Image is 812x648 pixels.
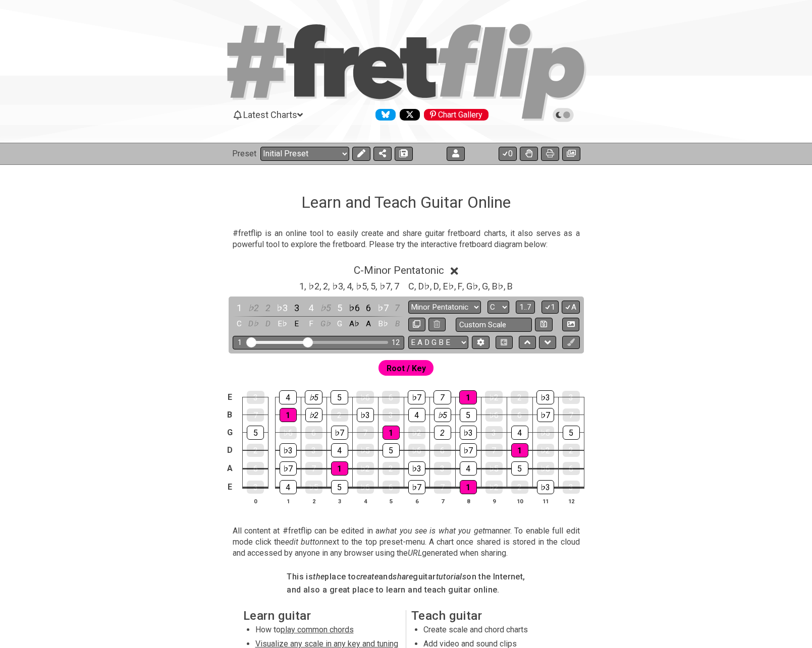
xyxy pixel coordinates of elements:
em: what you see is what you get [380,526,485,536]
th: 6 [404,496,429,506]
div: toggle scale degree [290,301,303,315]
th: 1 [275,496,301,506]
div: Visible fret range [233,336,404,349]
button: Print [541,147,559,161]
div: 6 [382,391,400,404]
div: toggle scale degree [333,301,346,315]
button: Logout [447,147,465,161]
div: toggle scale degree [362,301,375,315]
em: share [393,572,413,581]
th: 5 [378,496,404,506]
a: Follow #fretflip at X [396,109,420,121]
span: B♭ [492,279,504,293]
div: ♭5 [485,462,503,475]
div: 6 [511,408,528,422]
button: Delete [428,318,446,331]
button: First click edit preset to enable marker editing [562,336,579,349]
div: ♭3 [536,390,554,404]
span: ♭3 [332,279,343,293]
div: 4 [511,426,528,440]
div: toggle scale degree [276,301,289,315]
span: 1 [299,279,304,293]
div: 6 [247,462,264,475]
div: ♭7 [280,461,297,476]
div: 12 [392,338,400,347]
th: 7 [429,496,455,506]
span: 2 [323,279,328,293]
div: ♭7 [408,480,425,494]
div: ♭2 [408,426,425,439]
div: ♭6 [537,462,554,475]
span: , [352,279,356,293]
td: G [224,424,236,441]
span: , [462,279,466,293]
th: 8 [455,496,481,506]
span: 1..7 [519,303,531,312]
div: ♭2 [537,444,554,457]
div: toggle pitch class [261,317,275,331]
span: , [488,279,492,293]
div: ♭5 [357,444,374,457]
span: D♭ [418,279,430,293]
div: 4 [408,408,425,422]
div: ♭3 [357,408,374,422]
button: Toggle Dexterity for all fretkits [520,147,538,161]
div: toggle scale degree [348,301,361,315]
div: 4 [280,480,297,494]
div: 3 [383,408,400,422]
td: E [224,478,236,497]
div: 2 [563,444,580,457]
span: , [478,279,482,293]
span: First enable full edit mode to edit [387,361,426,376]
div: ♭3 [280,443,297,457]
h1: Learn and Teach Guitar Online [301,193,511,212]
div: 3 [485,426,503,439]
th: 0 [243,496,268,506]
span: , [343,279,347,293]
div: 3 [305,444,322,457]
div: 6 [305,426,322,439]
span: , [454,279,458,293]
div: Chart Gallery [424,109,489,121]
div: 5 [511,461,528,476]
span: ♭2 [308,279,319,293]
td: D [224,441,236,459]
span: , [375,279,380,293]
div: toggle pitch class [333,317,346,331]
div: toggle pitch class [391,317,404,331]
div: toggle scale degree [261,301,275,315]
div: toggle pitch class [376,317,390,331]
div: 7 [563,408,580,422]
div: 5 [331,390,348,404]
select: Tuning [408,336,468,349]
h2: Learn guitar [243,610,401,621]
span: E♭ [443,279,454,293]
div: 1 [383,426,400,440]
div: 1 [280,408,297,422]
div: ♭7 [408,390,425,404]
div: 5 [563,426,580,440]
div: ♭6 [280,426,297,439]
em: URL [408,548,422,558]
button: Edit Tuning [472,336,489,349]
button: 1 [542,301,559,314]
div: 7 [485,444,503,457]
a: #fretflip at Pinterest [420,109,489,121]
div: 2 [511,481,528,494]
div: 3 [247,481,264,494]
th: 2 [301,496,327,506]
span: C - Minor Pentatonic [354,264,444,276]
div: toggle pitch class [319,317,332,331]
section: Scale pitch classes [295,277,404,293]
div: 4 [279,390,297,404]
select: Preset [260,147,349,161]
div: 2 [247,444,264,457]
span: , [367,279,371,293]
span: Latest Charts [243,109,297,120]
select: Tonic/Root [488,301,509,314]
div: 7 [357,426,374,439]
span: , [439,279,443,293]
div: 3 [562,391,580,404]
div: toggle scale degree [233,301,246,315]
span: , [430,279,434,293]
